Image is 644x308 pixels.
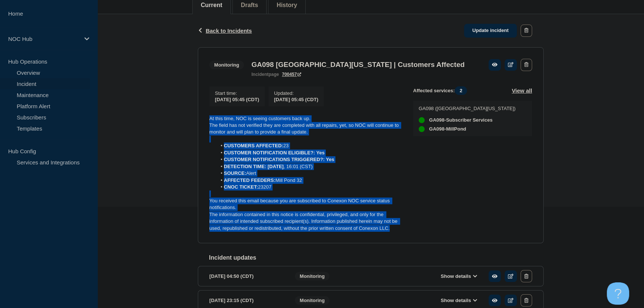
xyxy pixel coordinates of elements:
[277,2,297,9] button: History
[224,164,284,169] strong: DETECTION TIME: [DATE]
[419,126,425,132] div: up
[217,177,402,184] li: Mill Pond 32
[419,106,516,111] p: GA098 ([GEOGRAPHIC_DATA][US_STATE])
[215,97,259,102] span: [DATE] 05:45 (CDT)
[209,254,544,261] h2: Incident updates
[251,72,268,77] span: incident
[209,211,401,232] p: The information contained in this notice is confidential, privileged, and only for the informatio...
[295,272,329,280] span: Monitoring
[217,184,402,190] li: 23207
[215,90,259,96] p: Start time :
[206,28,252,34] span: Back to Incidents
[224,170,246,176] strong: SOURCE:
[464,24,517,38] a: Update incident
[607,282,629,305] iframe: Help Scout Beacon - Open
[438,297,479,304] button: Show details
[413,86,471,95] span: Affected services:
[209,270,284,282] div: [DATE] 04:50 (CDT)
[209,115,401,122] p: At this time, NOC is seeing customers back up.
[438,273,479,279] button: Show details
[241,2,258,9] button: Drafts
[512,86,532,95] button: View all
[295,296,329,305] span: Monitoring
[217,163,402,170] li: , 16:01 (CST)
[8,36,80,42] p: NOC Hub
[224,150,325,155] strong: CUSTOMER NOTIFICATION ELIGIBLE?: Yes
[274,90,318,96] p: Updated :
[201,2,222,9] button: Current
[224,143,283,148] strong: CUSTOMERS AFFECTED:
[282,72,301,77] a: 700457
[209,122,401,136] p: The field has not verified they are completed with all repairs, yet, so NOC will continue to moni...
[224,157,334,162] strong: CUSTOMER NOTIFICATIONS TRIGGERED?: Yes
[224,177,276,183] strong: AFFECTED FEEDERS:
[429,117,493,123] span: GA098-Subscriber Services
[224,184,258,190] strong: CNOC TICKET:
[274,96,318,102] div: [DATE] 05:45 (CDT)
[429,126,466,132] span: GA098-MillPond
[251,61,464,69] h3: GA098 [GEOGRAPHIC_DATA][US_STATE] | Customers Affected
[209,294,284,307] div: [DATE] 23:15 (CDT)
[209,198,401,211] p: You received this email because you are subscribed to Conexon NOC service status notifications.
[198,28,252,34] button: Back to Incidents
[251,72,279,77] p: page
[419,117,425,123] div: up
[455,86,467,95] span: 2
[217,142,402,149] li: 23
[209,61,244,69] span: Monitoring
[217,170,402,177] li: Alert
